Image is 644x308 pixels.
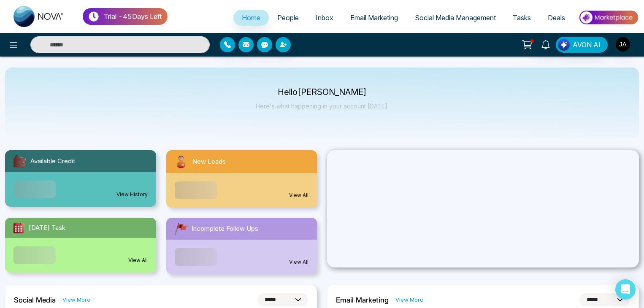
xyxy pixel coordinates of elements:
[104,11,162,22] p: Trial - 45 Days Left
[573,40,601,50] span: AVON AI
[192,224,258,234] span: Incomplete Follow Ups
[558,39,570,51] img: Lead Flow
[539,10,574,26] a: Deals
[30,157,75,166] span: Available Credit
[12,154,27,169] img: availableCredit.svg
[269,10,307,26] a: People
[342,10,406,26] a: Email Marketing
[578,8,639,27] img: Market-place.gif
[350,14,398,22] span: Email Marketing
[116,191,148,198] a: View History
[29,223,65,233] span: [DATE] Task
[12,221,25,235] img: todayTask.svg
[233,10,269,26] a: Home
[192,157,226,167] span: New Leads
[161,150,322,208] a: New LeadsView All
[336,296,389,304] h2: Email Marketing
[14,296,56,304] h2: Social Media
[173,221,188,236] img: followUps.svg
[256,103,389,110] p: Here's what happening in your account [DATE].
[173,154,189,170] img: newLeads.svg
[316,14,333,22] span: Inbox
[616,37,630,51] img: User Avatar
[504,10,539,26] a: Tasks
[161,218,322,274] a: Incomplete Follow UpsView All
[513,14,531,22] span: Tasks
[548,14,565,22] span: Deals
[289,258,308,266] a: View All
[277,14,299,22] span: People
[615,279,636,300] div: Open Intercom Messenger
[256,89,389,96] p: Hello [PERSON_NAME]
[406,10,504,26] a: Social Media Management
[128,257,148,264] a: View All
[14,6,64,27] img: Nova CRM Logo
[62,296,90,304] a: View More
[415,14,496,22] span: Social Media Management
[242,14,260,22] span: Home
[395,296,423,304] a: View More
[556,37,608,53] button: AVON AI
[307,10,342,26] a: Inbox
[289,192,308,199] a: View All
